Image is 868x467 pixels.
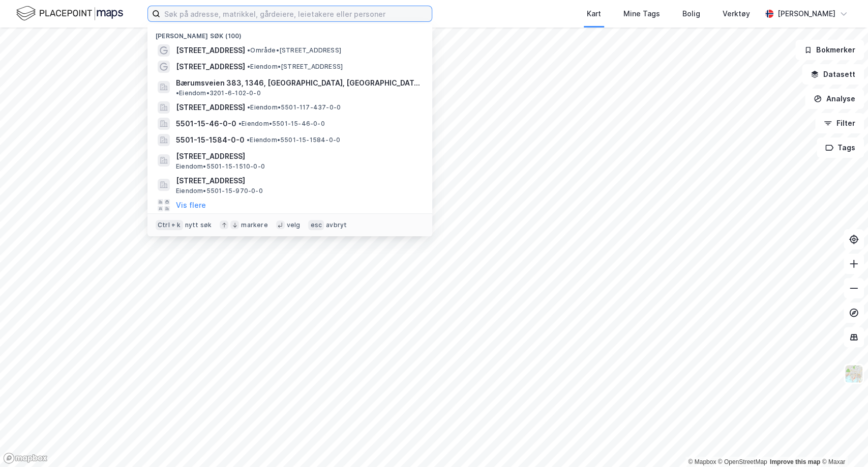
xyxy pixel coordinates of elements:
[176,61,245,73] span: [STREET_ADDRESS]
[247,46,341,54] span: Område • [STREET_ADDRESS]
[16,5,123,22] img: logo.f888ab2527a4732fd821a326f86c7f29.svg
[238,120,325,128] span: Eiendom • 5501-15-46-0-0
[623,8,660,20] div: Mine Tags
[238,120,242,127] span: •
[247,103,250,111] span: •
[241,221,267,229] div: markere
[176,199,206,211] button: Vis flere
[326,221,347,229] div: avbryt
[587,8,601,20] div: Kart
[185,221,212,229] div: nytt søk
[176,162,265,171] span: Eiendom • 5501-15-1510-0-0
[176,77,420,89] span: Bærumsveien 383, 1346, [GEOGRAPHIC_DATA], [GEOGRAPHIC_DATA]
[176,175,420,187] span: [STREET_ADDRESS]
[247,136,250,144] span: •
[777,8,835,20] div: [PERSON_NAME]
[308,220,324,230] div: esc
[176,101,245,114] span: [STREET_ADDRESS]
[176,150,420,162] span: [STREET_ADDRESS]
[176,89,179,97] span: •
[176,44,245,57] span: [STREET_ADDRESS]
[287,221,301,229] div: velg
[176,187,263,195] span: Eiendom • 5501-15-970-0-0
[817,418,868,467] div: Kontrollprogram for chat
[247,63,250,70] span: •
[817,418,868,467] iframe: Chat Widget
[147,24,432,42] div: [PERSON_NAME] søk (100)
[247,46,250,54] span: •
[176,134,245,146] span: 5501-15-1584-0-0
[247,63,343,71] span: Eiendom • [STREET_ADDRESS]
[176,118,236,130] span: 5501-15-46-0-0
[156,220,183,230] div: Ctrl + k
[247,103,341,112] span: Eiendom • 5501-117-437-0-0
[247,136,340,144] span: Eiendom • 5501-15-1584-0-0
[723,8,750,20] div: Verktøy
[176,89,261,97] span: Eiendom • 3201-6-102-0-0
[160,6,432,21] input: Søk på adresse, matrikkel, gårdeiere, leietakere eller personer
[682,8,700,20] div: Bolig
